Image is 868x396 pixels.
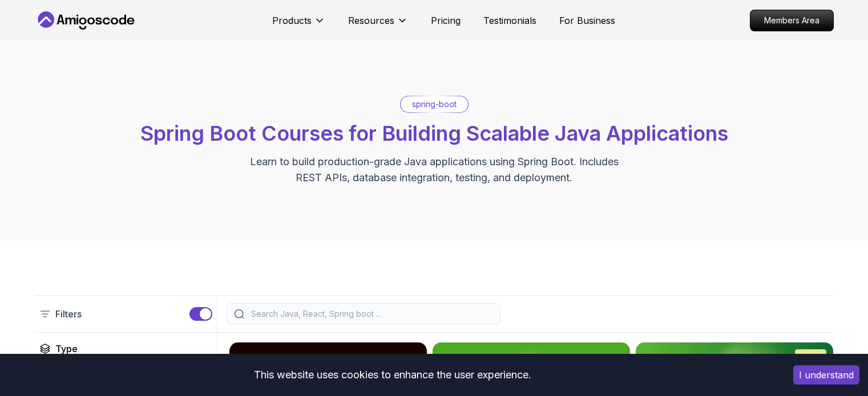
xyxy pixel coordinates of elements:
a: Members Area [750,10,834,31]
a: Pricing [431,14,461,27]
div: This website uses cookies to enhance the user experience. [9,362,776,387]
p: Members Area [750,10,833,31]
p: NEW [801,352,820,364]
p: Learn to build production-grade Java applications using Spring Boot. Includes REST APIs, database... [243,154,626,186]
button: Resources [348,14,408,36]
button: Products [272,14,325,36]
p: spring-boot [412,99,457,110]
span: Spring Boot Courses for Building Scalable Java Applications [140,121,728,146]
input: Search Java, React, Spring boot ... [249,308,493,320]
a: Testimonials [483,14,536,27]
p: Products [272,14,312,27]
button: Accept cookies [793,365,859,385]
p: Resources [348,14,394,27]
a: For Business [559,14,615,27]
p: Filters [55,307,82,321]
h2: Type [55,342,78,356]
